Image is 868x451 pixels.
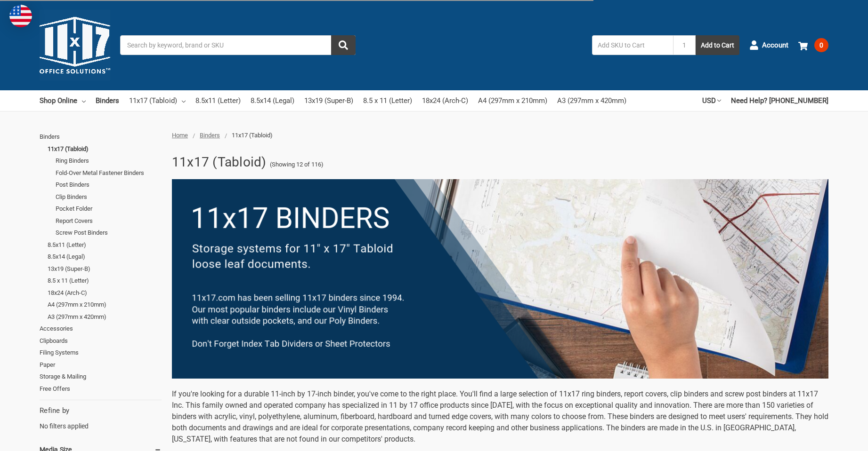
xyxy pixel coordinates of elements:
[200,132,220,139] a: Binders
[814,38,828,52] span: 0
[478,90,547,111] a: A4 (297mm x 210mm)
[56,179,162,191] a: Post Binders
[40,323,162,335] a: Accessories
[56,203,162,215] a: Pocket Folder
[251,90,294,111] a: 8.5x14 (Legal)
[798,33,828,57] a: 0
[172,150,267,174] h1: 11x17 (Tabloid)
[40,10,110,80] img: 11x17.com
[557,90,626,111] a: A3 (297mm x 420mm)
[48,299,162,311] a: A4 (297mm x 210mm)
[40,347,162,359] a: Filing Systems
[422,90,468,111] a: 18x24 (Arch-C)
[40,335,162,347] a: Clipboards
[56,191,162,203] a: Clip Binders
[120,35,356,55] input: Search by keyword, brand or SKU
[304,90,353,111] a: 13x19 (Super-B)
[40,131,162,143] a: Binders
[48,263,162,275] a: 13x19 (Super-B)
[270,160,324,169] span: (Showing 12 of 116)
[48,239,162,251] a: 8.5x11 (Letter)
[48,143,162,155] a: 11x17 (Tabloid)
[48,275,162,287] a: 8.5 x 11 (Letter)
[172,389,828,443] span: If you're looking for a durable 11-inch by 17-inch binder, you've come to the right place. You'll...
[40,405,162,416] h5: Refine by
[172,132,188,139] a: Home
[696,35,739,55] button: Add to Cart
[56,227,162,239] a: Screw Post Binders
[48,251,162,263] a: 8.5x14 (Legal)
[363,90,412,111] a: 8.5 x 11 (Letter)
[129,90,186,111] a: 11x17 (Tabloid)
[731,90,828,111] a: Need Help? [PHONE_NUMBER]
[762,40,788,51] span: Account
[96,90,119,111] a: Binders
[592,35,673,55] input: Add SKU to Cart
[172,179,828,378] img: binders-1-.png
[9,5,32,27] img: duty and tax information for United States
[702,90,721,111] a: USD
[40,371,162,383] a: Storage & Mailing
[40,90,86,111] a: Shop Online
[232,132,273,139] span: 11x17 (Tabloid)
[749,33,788,57] a: Account
[48,311,162,323] a: A3 (297mm x 420mm)
[56,155,162,167] a: Ring Binders
[40,383,162,395] a: Free Offers
[48,287,162,299] a: 18x24 (Arch-C)
[56,215,162,227] a: Report Covers
[40,359,162,371] a: Paper
[40,405,162,431] div: No filters applied
[195,90,241,111] a: 8.5x11 (Letter)
[56,167,162,179] a: Fold-Over Metal Fastener Binders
